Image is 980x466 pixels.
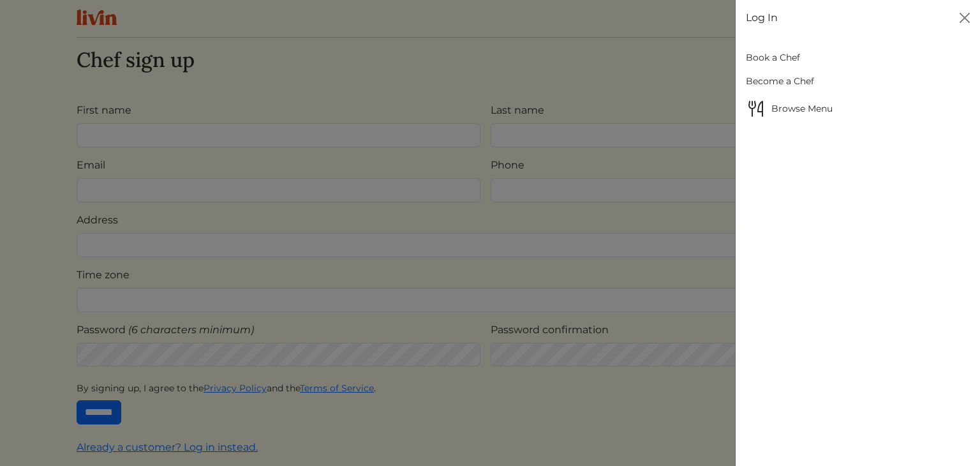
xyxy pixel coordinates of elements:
img: Browse Menu [746,98,766,119]
a: Browse MenuBrowse Menu [746,93,970,124]
a: Book a Chef [746,46,970,70]
button: Close [954,8,975,28]
a: Log In [746,10,778,26]
span: Browse Menu [746,98,970,119]
a: Become a Chef [746,70,970,93]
